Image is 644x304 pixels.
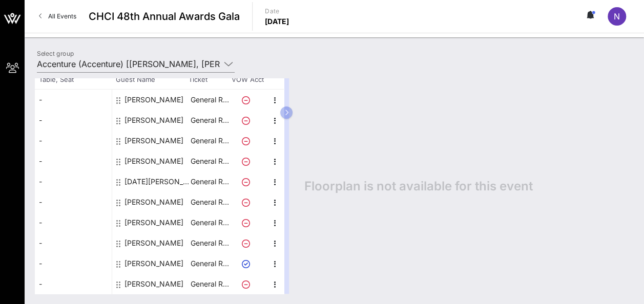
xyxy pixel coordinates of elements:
[265,6,289,16] p: Date
[124,274,183,294] div: Viveca Pavon-Harr
[304,179,533,194] span: Floorplan is not available for this event
[189,192,230,212] p: General R…
[35,131,112,151] div: -
[189,171,230,192] p: General R…
[35,233,112,253] div: -
[124,151,183,171] div: Jamie Maldonado
[189,90,230,110] p: General R…
[124,131,183,151] div: Ihita Kabir
[124,110,183,131] div: Daniel Gomez
[35,212,112,233] div: -
[189,253,230,274] p: General R…
[124,253,183,274] div: Noelle Jones
[124,192,183,212] div: Marilyn Dyson
[112,75,189,85] span: Guest Name
[35,110,112,131] div: -
[124,171,189,192] div: Lucia Ordonez-Gamero
[189,110,230,131] p: General R…
[33,8,82,25] a: All Events
[89,9,240,24] span: CHCI 48th Annual Awards Gala
[124,233,183,253] div: Nicole Jones
[35,192,112,212] div: -
[189,151,230,171] p: General R…
[608,7,626,26] div: N
[35,274,112,294] div: -
[35,151,112,171] div: -
[37,50,74,57] label: Select group
[48,12,76,20] span: All Events
[230,75,265,85] span: VOW Acct
[189,233,230,253] p: General R…
[35,90,112,110] div: -
[189,212,230,233] p: General R…
[265,16,289,27] p: [DATE]
[35,253,112,274] div: -
[124,212,183,233] div: Marilyn Prempeh
[189,274,230,294] p: General R…
[189,131,230,151] p: General R…
[35,171,112,192] div: -
[124,90,183,110] div: Abraham Walker
[189,75,230,85] span: Ticket
[35,75,112,85] span: Table, Seat
[614,11,620,21] span: N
